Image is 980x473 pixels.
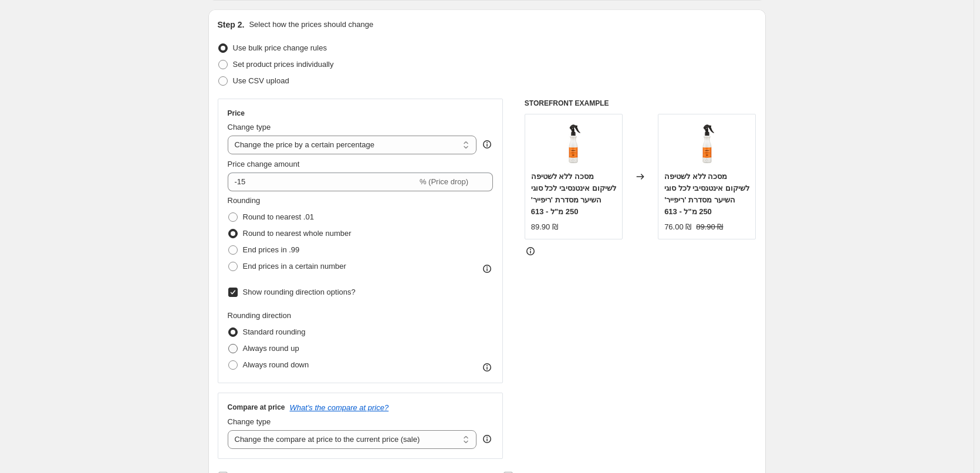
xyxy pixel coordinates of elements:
h3: Compare at price [228,403,285,412]
span: Round to nearest .01 [243,212,314,221]
h3: Price [228,109,245,118]
span: Change type [228,123,271,131]
span: Change type [228,417,271,426]
span: Always round down [243,360,309,369]
img: Masque_new_80x.png [684,120,731,167]
span: מסכה ללא לשטיפה לשיקום אינטנסיבי לכל סוגי השיער מסדרת 'ריפייר' 250 מ"ל - 613 [531,172,616,216]
span: % (Price drop) [420,177,468,186]
p: Select how the prices should change [249,19,373,31]
img: Masque_new_80x.png [550,120,597,167]
h6: STOREFRONT EXAMPLE [525,99,756,108]
div: help [481,138,493,150]
div: 89.90 ₪ [531,221,558,233]
span: מסכה ללא לשטיפה לשיקום אינטנסיבי לכל סוגי השיער מסדרת 'ריפייר' 250 מ"ל - 613 [664,172,749,216]
strike: 89.90 ₪ [696,221,723,233]
span: Rounding direction [228,311,291,320]
span: Rounding [228,196,261,205]
span: Round to nearest whole number [243,229,352,238]
div: help [481,433,493,445]
span: End prices in a certain number [243,262,346,271]
span: Set product prices individually [233,60,334,69]
span: End prices in .99 [243,245,300,254]
span: Show rounding direction options? [243,288,356,296]
div: 76.00 ₪ [664,221,691,233]
span: Use CSV upload [233,76,289,85]
span: Standard rounding [243,327,306,336]
h2: Step 2. [218,19,245,31]
span: Always round up [243,344,299,353]
span: Use bulk price change rules [233,43,327,52]
button: What's the compare at price? [290,403,389,412]
input: -15 [228,173,417,191]
span: Price change amount [228,160,300,168]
